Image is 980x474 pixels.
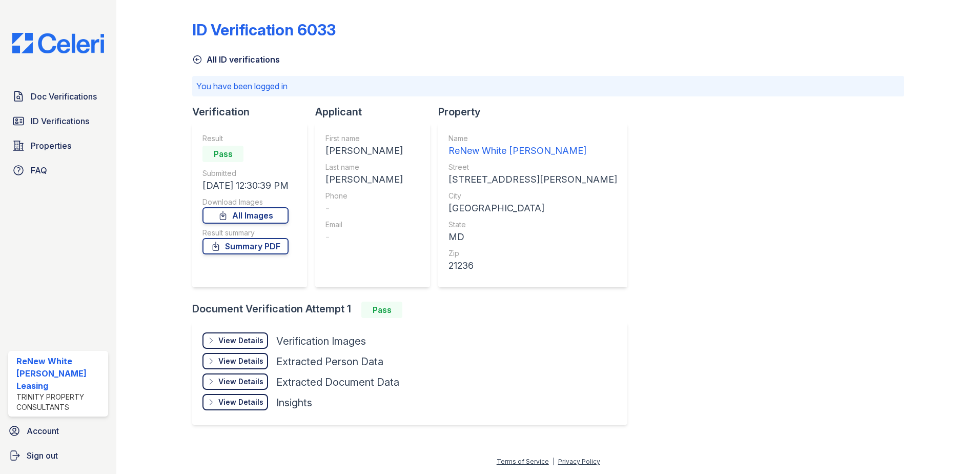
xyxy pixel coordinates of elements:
div: Email [325,220,403,230]
div: [STREET_ADDRESS][PERSON_NAME] [448,172,617,187]
div: First name [325,133,403,144]
div: Result [202,133,289,144]
div: View Details [218,377,263,387]
div: [PERSON_NAME] [325,144,403,158]
div: Extracted Person Data [276,354,383,369]
div: Document Verification Attempt 1 [192,302,636,318]
div: - [325,230,403,244]
a: FAQ [8,160,108,181]
div: Last name [325,162,403,172]
div: Property [438,105,636,119]
img: CE_Logo_Blue-a8612792a0a2168367f1c8372b55b34899dd931a85d93a1a3d3e32e68fde9ad4.png [4,33,112,53]
div: Verification Images [276,334,366,348]
span: FAQ [31,164,47,176]
div: Result summary [202,228,289,238]
a: ID Verifications [8,111,108,131]
div: Insights [276,396,312,410]
div: Pass [202,146,243,162]
span: Account [27,425,59,437]
div: View Details [218,335,263,346]
div: MD [448,230,617,244]
div: View Details [218,397,263,407]
div: [DATE] 12:30:39 PM [202,179,289,193]
div: Submitted [202,168,289,179]
div: Zip [448,248,617,259]
div: Download Images [202,197,289,207]
div: View Details [218,356,263,366]
a: Privacy Policy [558,458,600,465]
span: ID Verifications [31,115,89,127]
div: Extracted Document Data [276,375,399,389]
a: Name ReNew White [PERSON_NAME] [448,133,617,158]
a: Account [4,421,112,441]
a: All ID verifications [192,53,280,66]
div: Pass [361,302,402,318]
span: Sign out [27,449,58,462]
a: Terms of Service [497,458,549,465]
div: 21236 [448,259,617,273]
div: | [553,458,555,465]
div: ID Verification 6033 [192,21,336,39]
div: Verification [192,105,315,119]
a: Sign out [4,445,112,466]
a: Properties [8,135,108,156]
a: Doc Verifications [8,86,108,107]
div: Phone [325,191,403,201]
a: Summary PDF [202,238,289,254]
div: Street [448,162,617,172]
div: State [448,220,617,230]
div: Applicant [315,105,438,119]
div: - [325,201,403,215]
div: City [448,191,617,201]
div: Trinity Property Consultants [16,392,104,412]
div: Name [448,133,617,144]
div: ReNew White [PERSON_NAME] [448,144,617,158]
div: ReNew White [PERSON_NAME] Leasing [16,355,104,392]
a: All Images [202,207,289,224]
span: Doc Verifications [31,90,97,103]
div: [PERSON_NAME] [325,172,403,187]
p: You have been logged in [196,80,900,92]
span: Properties [31,140,71,152]
div: [GEOGRAPHIC_DATA] [448,201,617,215]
